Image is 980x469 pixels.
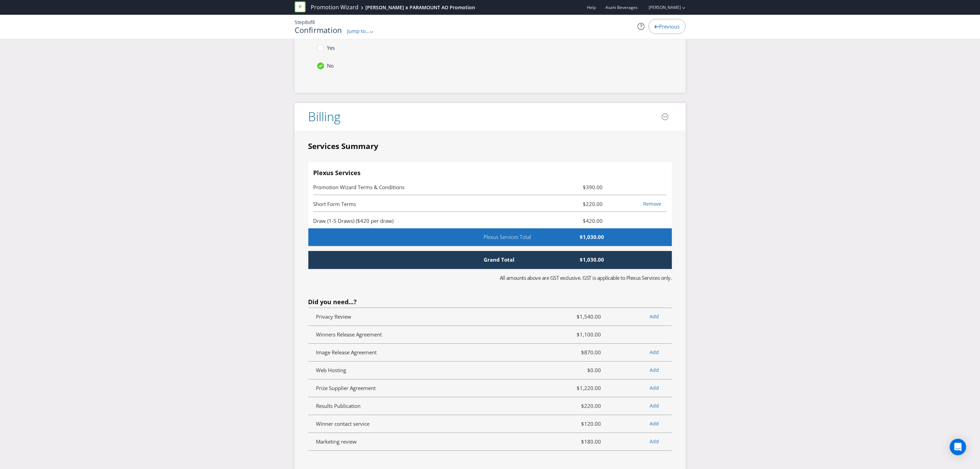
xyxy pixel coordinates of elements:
[295,19,305,25] span: Step
[308,19,312,25] span: of
[305,19,308,25] span: 8
[549,217,608,225] span: $420.00
[650,402,659,409] a: Add
[642,4,681,10] a: [PERSON_NAME]
[316,438,357,445] span: Marketing review
[548,348,606,356] span: $870.00
[950,439,966,455] div: Open Intercom Messenger
[500,274,672,281] span: All amounts above are GST exclusive. GST is applicable to Plexus Services only.
[659,23,680,30] span: Previous
[327,44,335,51] span: Yes
[548,402,606,410] span: $220.00
[650,349,659,355] a: Add
[312,19,315,25] span: 8
[316,420,369,427] span: Winner contact service
[650,385,659,391] a: Add
[643,201,661,207] a: Remove
[316,402,361,409] span: Results Publication
[548,312,606,321] span: $1,540.00
[548,437,606,446] span: $180.00
[308,141,379,152] legend: Services Summary
[314,170,667,176] h4: Plexus Services
[549,200,608,208] span: $220.00
[295,26,342,34] h1: Confirmation
[606,4,638,10] span: Asahi Beverages
[479,256,531,263] span: Grand Total
[531,256,610,263] span: $1,030.00
[316,385,376,391] span: Prize Supplier Agreement
[650,367,659,373] a: Add
[314,184,405,191] span: Promotion Wizard Terms & Conditions
[316,331,382,338] span: Winners Release Agreement
[347,27,370,34] span: Jump to...
[650,313,659,320] a: Add
[308,299,672,306] h4: Did you need...?
[327,62,334,69] span: No
[479,233,557,241] span: Plexus Services Total
[548,384,606,392] span: $1,220.00
[365,4,475,11] div: [PERSON_NAME] x PARAMOUNT AO Promotion
[308,110,341,124] h3: Billing
[587,4,596,10] a: Help
[548,420,606,428] span: $120.00
[316,349,377,356] span: Image Release Agreement
[314,201,356,207] span: Short Form Terms
[650,438,659,445] a: Add
[314,217,394,224] span: Draw (1-5 Draws) ($420 per draw)
[311,3,358,11] a: Promotion Wizard
[548,366,606,374] span: $0.00
[650,420,659,427] a: Add
[557,233,609,241] span: $1,030.00
[316,367,346,374] span: Web Hosting
[549,183,608,191] span: $390.00
[548,330,606,339] span: $1,100.00
[316,313,351,320] span: Privacy Review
